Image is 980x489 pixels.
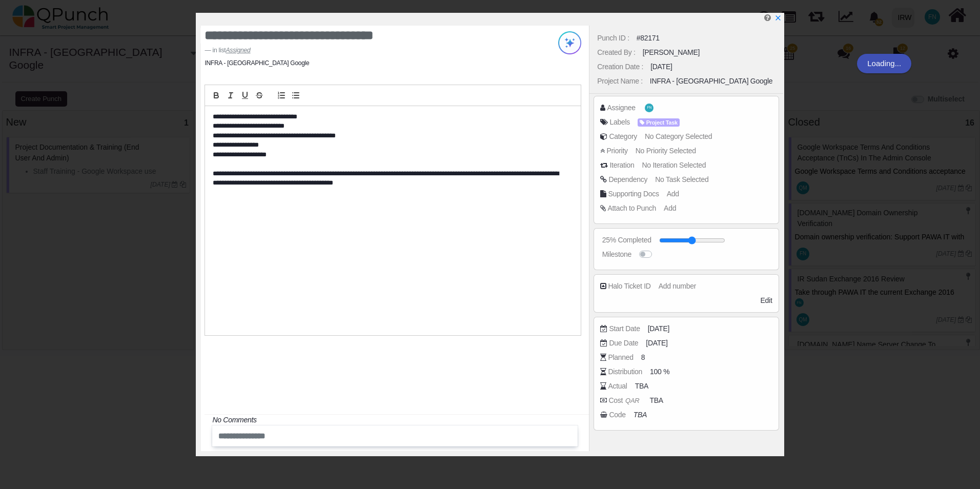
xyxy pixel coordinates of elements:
[774,14,782,22] svg: x
[857,54,911,73] div: Loading...
[774,14,782,22] a: x
[205,58,309,68] li: INFRA - [GEOGRAPHIC_DATA] Google
[212,416,256,424] i: No Comments
[764,14,771,22] i: Edit Punch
